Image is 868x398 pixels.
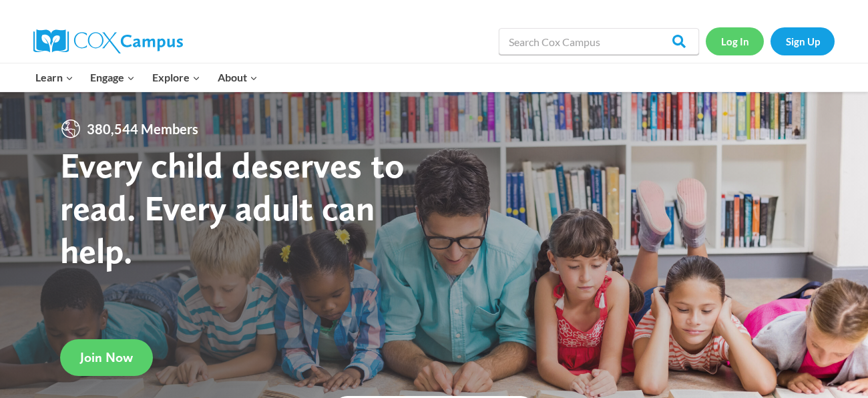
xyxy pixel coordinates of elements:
button: Child menu of About [209,63,266,91]
img: Cox Campus [33,29,183,53]
nav: Secondary Navigation [706,27,835,55]
a: Log In [706,27,764,55]
strong: Every child deserves to read. Every adult can help. [60,144,405,271]
a: Join Now [60,339,153,376]
input: Search Cox Campus [499,28,699,55]
button: Child menu of Explore [144,63,209,91]
a: Sign Up [771,27,835,55]
button: Child menu of Engage [82,63,144,91]
nav: Primary Navigation [27,63,266,91]
span: Join Now [80,349,133,365]
span: 380,544 Members [81,118,204,140]
button: Child menu of Learn [27,63,82,91]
